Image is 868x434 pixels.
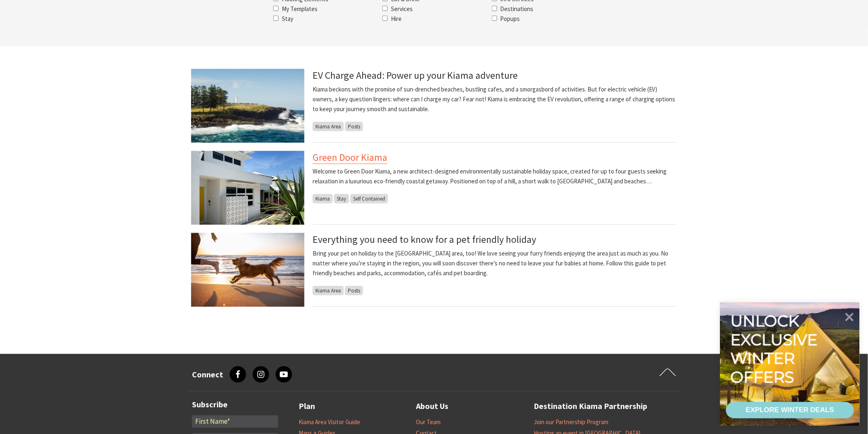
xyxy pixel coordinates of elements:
div: Unlock exclusive winter offers [731,312,821,386]
a: Destination Kiama Partnership [534,400,647,413]
a: About Us [416,400,449,413]
label: Destinations [500,5,534,13]
p: Kiama beckons with the promise of sun-drenched beaches, bustling cafes, and a smorgasbord of acti... [313,85,677,114]
a: Our Team [416,418,441,426]
a: Green Door Kiama [313,151,387,164]
div: EXPLORE WINTER DEALS [746,402,834,418]
a: Kiama Area Visitor Guide [299,418,360,426]
a: Everything you need to know for a pet friendly holiday [313,233,536,246]
span: Kiama [313,194,333,203]
h3: Connect [192,370,223,379]
a: Plan [299,400,315,413]
a: EV Charge Ahead: Power up your Kiama adventure [313,69,518,82]
label: Popups [500,15,520,23]
h3: Subscribe [192,400,278,409]
span: Self Contained [350,194,388,203]
p: Welcome to Green Door Kiama, a new architect-designed environmentally sustainable holiday space, ... [313,167,677,186]
a: EXPLORE WINTER DEALS [726,402,854,418]
span: Kiama Area [313,286,344,295]
span: Posts [345,286,363,295]
p: Bring your pet on holiday to the [GEOGRAPHIC_DATA] area, too! We love seeing your furry friends e... [313,249,677,278]
label: Services [391,5,413,13]
label: My Templates [282,5,318,13]
span: Kiama Area [313,122,344,131]
span: Posts [345,122,363,131]
a: Join our Partnership Program [534,418,608,426]
span: Stay [334,194,349,203]
label: Stay [282,15,293,23]
label: Hire [391,15,402,23]
input: First Name* [192,416,278,428]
